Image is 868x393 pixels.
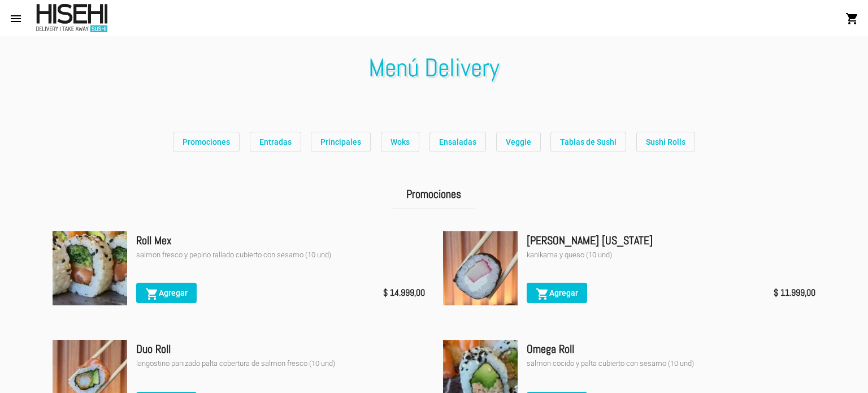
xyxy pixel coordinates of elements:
[145,287,159,301] mat-icon: shopping_cart
[136,283,197,303] button: Agregar
[136,358,425,369] div: langostino panizado palta cobertura de salmon fresco (10 und)
[381,132,419,152] button: Woks
[496,132,541,152] button: Veggie
[439,137,476,146] span: Ensaladas
[845,12,859,25] mat-icon: shopping_cart
[259,137,292,146] span: Entradas
[560,137,617,146] span: Tablas de Sushi
[393,180,475,209] h2: Promociones
[443,231,518,306] img: 3f0b4f40-7ccf-4eeb-bf87-cb49b82bb8eb.jpeg
[145,288,188,297] span: Agregar
[550,132,626,152] button: Tablas de Sushi
[527,231,815,249] div: [PERSON_NAME] [US_STATE]
[774,285,815,301] span: $ 11.999,00
[173,132,240,152] button: Promociones
[527,340,815,358] div: Omega Roll
[183,137,230,146] span: Promociones
[527,249,815,261] div: kanikama y queso (10 und)
[536,287,549,301] mat-icon: shopping_cart
[53,231,127,306] img: c19f0515-b645-47a5-8f23-49fe53a513a2.jpeg
[320,137,361,146] span: Principales
[636,132,695,152] button: Sushi Rolls
[506,137,531,146] span: Veggie
[536,288,578,297] span: Agregar
[429,132,486,152] button: Ensaladas
[311,132,371,152] button: Principales
[136,249,425,261] div: salmon fresco y pepino rallado cubierto con sesamo (10 und)
[390,137,410,146] span: Woks
[527,358,815,369] div: salmon cocido y palta cubierto con sesamo (10 und)
[136,231,425,249] div: Roll Mex
[250,132,301,152] button: Entradas
[383,285,425,301] span: $ 14.999,00
[136,340,425,358] div: Duo Roll
[9,12,23,25] mat-icon: menu
[527,283,587,303] button: Agregar
[646,137,685,146] span: Sushi Rolls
